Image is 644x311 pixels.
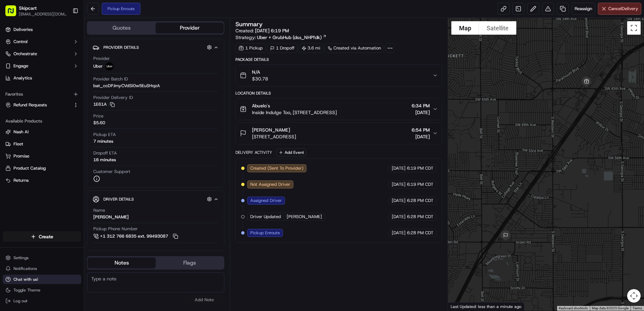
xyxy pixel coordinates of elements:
span: Provider Batch ID [93,76,128,82]
span: Cancel Delivery [608,6,638,12]
button: Refund Requests [3,100,81,110]
a: Product Catalog [5,165,78,171]
span: Fleet [13,141,23,147]
a: 💻API Documentation [54,148,111,160]
button: Start new chat [115,66,123,74]
span: [DATE] [77,104,91,110]
a: Fleet [5,141,78,147]
span: Pickup ETA [93,132,116,138]
span: [DATE] [412,133,430,140]
span: Engage [13,63,28,69]
span: $5.60 [93,120,105,126]
div: Location Details [235,91,442,96]
span: 6:28 PM CDT [407,230,433,236]
img: 1736555255976-a54dd68f-1ca7-489b-9aae-adbdc363a1c4 [13,123,19,128]
div: We're available if you need us! [30,71,93,76]
button: Log out [3,296,81,306]
a: Returns [5,177,78,183]
span: [DATE] [392,214,406,220]
span: Pylon [67,167,82,172]
div: [PERSON_NAME] [93,214,129,220]
button: Promise [3,151,81,162]
span: Uber + GrubHub (dss_NHPfdk) [257,34,322,41]
span: Provider Details [103,45,139,50]
span: [PERSON_NAME] [287,214,322,220]
button: Skipcart[EMAIL_ADDRESS][DOMAIN_NAME] [3,3,70,19]
span: [DATE] [412,109,430,116]
span: Created: [235,27,289,34]
button: Create [3,231,81,242]
button: Flags [156,257,224,268]
span: API Documentation [64,150,108,157]
button: Toggle fullscreen view [627,21,641,35]
button: Show street map [451,21,479,35]
span: Inside Indulge Too, [STREET_ADDRESS] [252,109,337,116]
span: Toggle Theme [13,287,40,293]
input: Got a question? Start typing here... [18,43,121,50]
span: Assigned Driver [250,198,282,204]
a: Open this area in Google Maps (opens a new window) [450,302,472,311]
span: bat_ccDPJmyCVdSi0w5EuSHqzA [93,83,160,89]
a: +1 312 766 6835 ext. 99493087 [93,233,179,240]
div: Start new chat [30,64,110,71]
span: Driver Details [103,197,134,202]
div: 16 minutes [93,157,116,163]
div: Favorites [3,89,81,100]
button: Product Catalog [3,163,81,174]
button: Skipcart [19,5,37,11]
span: Orchestrate [13,51,37,57]
button: See all [104,86,123,94]
span: Provider [93,56,110,62]
span: • [73,123,75,128]
button: Show satellite imagery [479,21,516,35]
button: Notifications [3,264,81,273]
div: Package Details [235,57,442,62]
span: 6:19 PM CDT [407,165,433,171]
div: 1 Pickup [235,43,266,53]
div: 1 Dropoff [267,43,297,53]
div: 💻 [57,151,62,157]
button: Reassign [572,3,595,15]
button: Driver Details [93,194,219,205]
div: 3.6 mi [299,43,323,53]
div: Strategy: [235,34,327,41]
button: Engage [3,61,81,71]
span: +1 312 766 6835 ext. 99493087 [100,233,168,239]
span: Analytics [13,75,32,81]
button: Provider Details [93,42,219,53]
button: Notes [88,257,156,268]
div: 📗 [7,151,12,157]
a: Analytics [3,73,81,83]
a: Created via Automation [325,43,384,53]
span: [STREET_ADDRESS] [252,133,296,140]
span: Price [93,113,103,119]
span: Refund Requests [13,102,47,108]
img: 1736555255976-a54dd68f-1ca7-489b-9aae-adbdc363a1c4 [7,64,19,76]
span: Nash AI [13,129,29,135]
a: Terms (opens in new tab) [633,306,642,310]
span: Deliveries [13,27,33,33]
a: Deliveries [3,24,81,35]
span: 6:54 PM [412,127,430,133]
h3: Summary [235,21,263,27]
button: [PERSON_NAME][STREET_ADDRESS]6:54 PM[DATE] [236,123,442,144]
button: Abuelo'sInside Indulge Too, [STREET_ADDRESS]6:34 PM[DATE] [236,98,442,120]
p: Welcome 👋 [7,27,123,38]
button: Fleet [3,139,81,149]
span: Driver Updated [250,214,281,220]
button: Orchestrate [3,48,81,59]
span: Product Catalog [13,165,46,171]
img: Wisdom Oko [7,116,18,129]
span: • [73,104,75,110]
img: Nash [7,7,20,20]
span: Chat with us! [13,277,38,282]
button: Returns [3,175,81,186]
span: Settings [13,255,29,261]
a: Powered byPylon [47,167,82,172]
span: [DATE] [392,198,406,204]
a: Uber + GrubHub (dss_NHPfdk) [257,34,327,41]
img: Google [450,302,472,311]
span: Pickup Enroute [250,230,280,236]
a: 📗Knowledge Base [4,148,54,160]
span: Dropoff ETA [93,150,117,156]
